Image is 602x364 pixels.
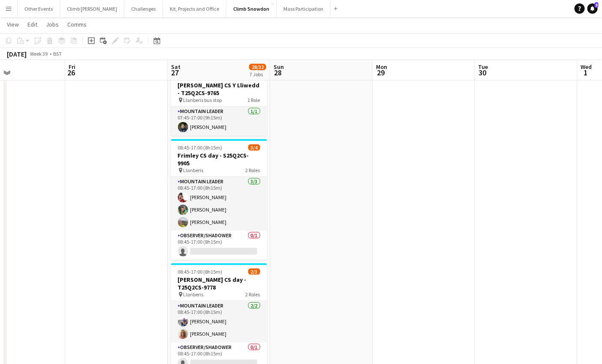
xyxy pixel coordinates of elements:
span: Jobs [46,21,59,28]
button: Climb Snowdon [226,0,277,17]
button: Challenges [124,0,163,17]
div: [DATE] [7,50,27,58]
span: Week 39 [28,51,50,57]
span: 3 [595,2,599,8]
button: Mass Participation [277,0,331,17]
a: Edit [24,19,41,30]
a: Comms [64,19,90,30]
span: Edit [27,21,37,28]
button: Climb [PERSON_NAME] [60,0,124,17]
button: Kit, Projects and Office [163,0,226,17]
span: Comms [67,21,87,28]
button: Other Events [18,0,60,17]
a: Jobs [42,19,62,30]
a: 3 [587,3,598,14]
span: View [7,21,19,28]
div: BST [53,51,62,57]
a: View [3,19,22,30]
